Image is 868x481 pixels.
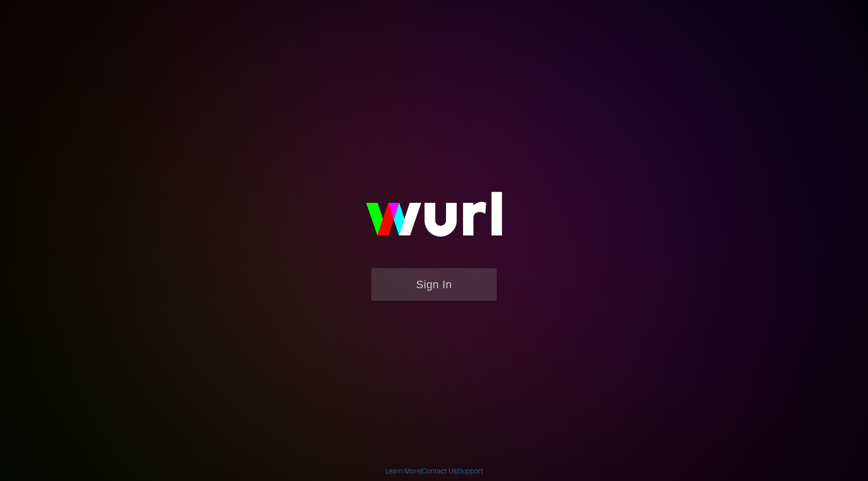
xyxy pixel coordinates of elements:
button: Sign In [371,268,497,301]
a: Contact Us [422,467,457,475]
a: Support [458,467,483,475]
a: Learn More [385,467,420,475]
div: | | [385,466,483,476]
img: wurl-logo-on-black-223613ac3d8ba8fe6dc639794a292ebdb59501304c7dfd60c99c58986ef67473.svg [334,170,534,268]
